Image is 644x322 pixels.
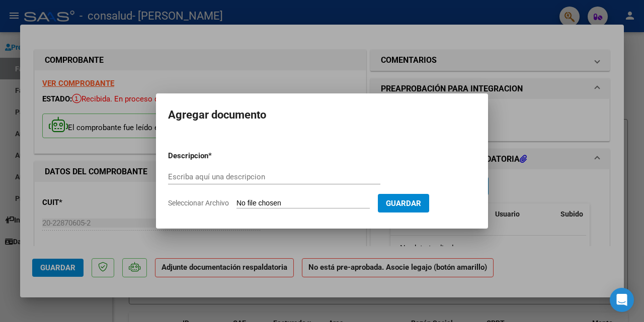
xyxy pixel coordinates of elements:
[386,199,421,208] span: Guardar
[610,288,634,312] div: Open Intercom Messenger
[378,194,429,212] button: Guardar
[168,105,476,125] h2: Agregar documento
[168,150,261,162] p: Descripcion
[168,199,229,207] span: Seleccionar Archivo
